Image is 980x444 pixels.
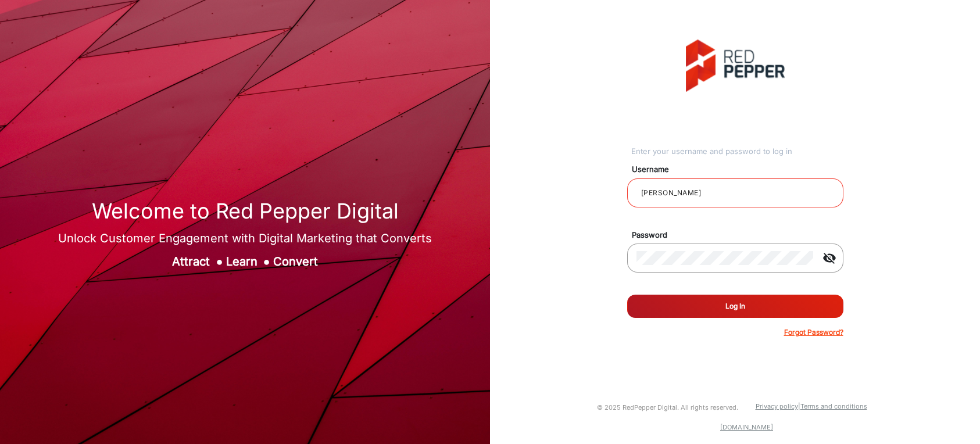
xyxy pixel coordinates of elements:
small: © 2025 RedPepper Digital. All rights reserved. [597,403,738,411]
span: ● [263,255,270,268]
a: Terms and conditions [800,402,867,410]
mat-icon: visibility_off [816,251,843,265]
a: | [798,402,800,410]
input: Your username [636,186,834,200]
p: Forgot Password? [784,327,843,338]
button: Log In [627,295,843,318]
div: Attract Learn Convert [58,253,432,270]
img: vmg-logo [686,40,785,92]
mat-label: Password [623,230,857,241]
h1: Welcome to Red Pepper Digital [58,199,432,224]
a: Privacy policy [756,402,798,410]
div: Enter your username and password to log in [631,146,843,157]
span: ● [216,255,223,268]
mat-label: Username [623,164,857,176]
a: [DOMAIN_NAME] [720,423,773,431]
div: Unlock Customer Engagement with Digital Marketing that Converts [58,230,432,247]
